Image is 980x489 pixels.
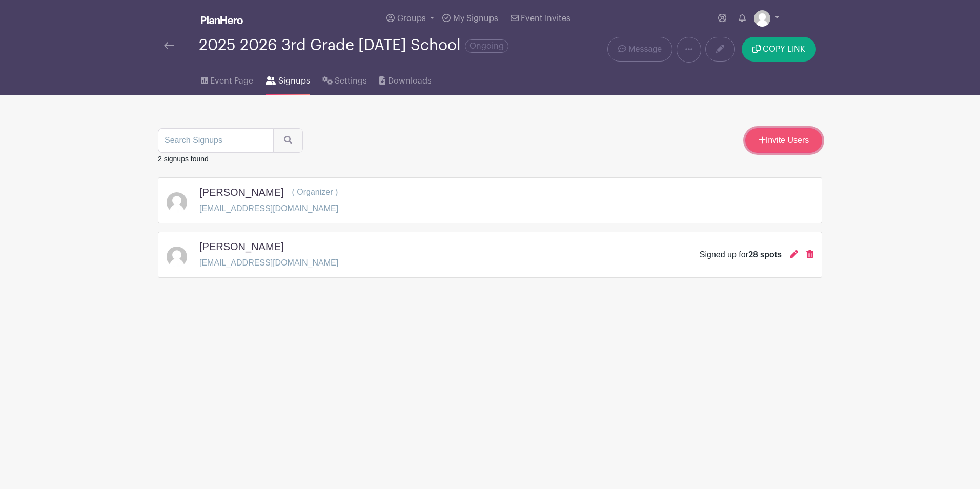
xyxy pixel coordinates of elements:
a: Settings [322,63,367,95]
span: ( Organizer ) [292,188,338,196]
span: Downloads [388,75,432,87]
span: COPY LINK [763,45,805,53]
span: Event Invites [521,14,570,23]
div: 2025 2026 3rd Grade [DATE] School [199,37,508,54]
h5: [PERSON_NAME] [199,186,283,198]
span: Event Page [210,75,253,87]
a: Event Page [201,63,253,95]
a: Signups [266,63,310,95]
a: Downloads [379,63,431,95]
div: Signed up for [700,249,782,261]
input: Search Signups [158,128,274,153]
a: Message [607,37,672,62]
small: 2 signups found [158,155,209,163]
img: logo_white-6c42ec7e38ccf1d336a20a19083b03d10ae64f83f12c07503d8b9e83406b4c7d.svg [201,16,243,24]
h5: [PERSON_NAME] [199,240,283,253]
img: default-ce2991bfa6775e67f084385cd625a349d9dcbb7a52a09fb2fda1e96e2d18dcdb.png [167,192,187,213]
p: [EMAIL_ADDRESS][DOMAIN_NAME] [199,202,338,215]
button: COPY LINK [742,37,816,62]
span: Message [628,43,662,55]
p: [EMAIL_ADDRESS][DOMAIN_NAME] [199,257,338,269]
img: default-ce2991bfa6775e67f084385cd625a349d9dcbb7a52a09fb2fda1e96e2d18dcdb.png [167,247,187,267]
span: Settings [335,75,367,87]
span: 28 spots [748,251,782,259]
img: back-arrow-29a5d9b10d5bd6ae65dc969a981735edf675c4d7a1fe02e03b50dbd4ba3cdb55.svg [164,42,174,49]
span: My Signups [453,14,498,23]
img: default-ce2991bfa6775e67f084385cd625a349d9dcbb7a52a09fb2fda1e96e2d18dcdb.png [754,10,770,27]
a: Invite Users [745,128,822,153]
span: Signups [278,75,310,87]
span: Ongoing [465,39,508,53]
span: Groups [397,14,426,23]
